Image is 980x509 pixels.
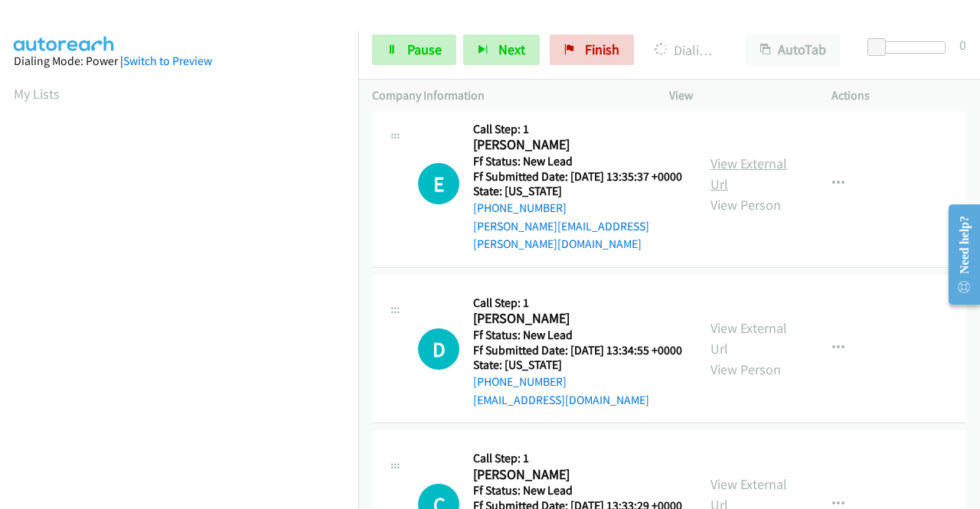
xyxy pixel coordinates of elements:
h2: [PERSON_NAME] [473,466,682,484]
h5: Ff Status: New Lead [473,154,683,169]
div: Dialing Mode: Power | [14,52,345,70]
a: [EMAIL_ADDRESS][DOMAIN_NAME] [473,393,649,407]
h2: [PERSON_NAME] [473,310,682,328]
h5: Ff Status: New Lead [473,328,682,343]
a: Pause [372,34,456,65]
h1: D [418,328,459,370]
p: View [669,86,804,105]
h5: Call Step: 1 [473,122,683,137]
a: My Lists [14,85,60,103]
a: View External Url [710,319,787,357]
h1: E [418,163,459,204]
div: The call is yet to be attempted [418,163,459,204]
a: Switch to Preview [123,54,212,68]
iframe: Resource Center [936,194,980,315]
a: View Person [710,196,781,214]
h2: [PERSON_NAME] [473,136,683,154]
a: View External Url [710,155,787,193]
span: Pause [407,41,442,58]
span: Next [498,41,525,58]
h5: Ff Submitted Date: [DATE] 13:34:55 +0000 [473,343,682,358]
h5: Call Step: 1 [473,451,682,466]
p: Dialing [PERSON_NAME] [655,40,718,60]
p: Company Information [372,86,642,105]
a: [PERSON_NAME][EMAIL_ADDRESS][PERSON_NAME][DOMAIN_NAME] [473,219,649,252]
a: Finish [550,34,634,65]
div: Delay between calls (in seconds) [875,41,946,54]
h5: State: [US_STATE] [473,184,683,199]
h5: Ff Submitted Date: [DATE] 13:35:37 +0000 [473,169,683,184]
a: View Person [710,361,781,378]
a: [PHONE_NUMBER] [473,374,567,389]
div: 0 [959,34,966,55]
button: AutoTab [746,34,841,65]
div: The call is yet to be attempted [418,328,459,370]
h5: Ff Status: New Lead [473,483,682,498]
a: [PHONE_NUMBER] [473,201,567,215]
h5: State: [US_STATE] [473,357,682,373]
span: Finish [585,41,619,58]
button: Next [463,34,540,65]
h5: Call Step: 1 [473,295,682,311]
p: Actions [831,86,966,105]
